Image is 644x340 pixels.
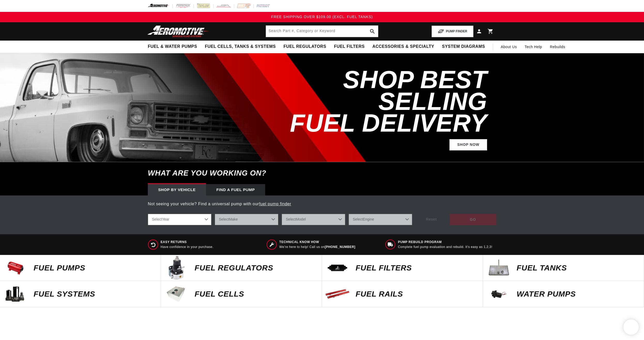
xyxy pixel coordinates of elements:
select: Engine [349,214,412,225]
p: Fuel Tanks [517,264,639,272]
img: Aeromotive [146,25,211,37]
a: Water Pumps Water Pumps [483,281,644,307]
p: FUEL Cells [195,290,317,298]
p: Not seeing your vehicle? Find a universal pump with our [148,201,496,207]
p: We’re here to help! Call us on [279,245,355,249]
h6: What are you working on? [135,162,509,184]
a: [PHONE_NUMBER] [325,245,355,249]
span: Tech Help [525,44,542,50]
button: search button [367,26,378,37]
input: Search by Part Number, Category or Keyword [266,26,378,37]
p: FUEL Rails [356,290,478,298]
p: Fuel Pumps [34,264,156,272]
img: FUEL Rails [325,281,350,307]
summary: Accessories & Specialty [369,41,438,53]
img: FUEL FILTERS [325,255,350,281]
a: Fuel Tanks Fuel Tanks [483,255,644,281]
summary: Fuel Cells, Tanks & Systems [201,41,280,53]
p: Have confidence in your purchase. [161,245,214,249]
a: FUEL Cells FUEL Cells [161,281,322,307]
button: PUMP FINDER [432,26,473,37]
a: Shop Now [449,139,487,151]
p: FUEL REGULATORS [195,264,317,272]
span: System Diagrams [442,44,485,49]
select: Model [282,214,345,225]
p: Fuel Systems [34,290,156,298]
img: Fuel Tanks [486,255,511,281]
span: Fuel Filters [334,44,365,49]
p: Complete fuel pump evaluation and rebuild. It's easy as 1,2,3! [398,245,492,249]
span: Accessories & Specialty [372,44,434,49]
span: Fuel Cells, Tanks & Systems [205,44,276,49]
a: fuel pump finder [259,202,291,206]
summary: Tech Help [521,41,546,53]
span: FREE SHIPPING OVER $109.00 (EXCL. FUEL TANKS) [271,15,373,19]
summary: Rebuilds [546,41,569,53]
span: Rebuilds [550,44,565,50]
span: Fuel & Water Pumps [148,44,197,49]
a: FUEL REGULATORS FUEL REGULATORS [161,255,322,281]
h2: SHOP BEST SELLING FUEL DELIVERY [266,69,487,134]
img: FUEL REGULATORS [164,255,189,281]
a: FUEL FILTERS FUEL FILTERS [322,255,483,281]
a: FUEL Rails FUEL Rails [322,281,483,307]
summary: System Diagrams [438,41,489,53]
p: Water Pumps [517,290,639,298]
img: Fuel Pumps [3,255,28,281]
summary: Fuel & Water Pumps [144,41,201,53]
span: Technical Know How [279,240,355,244]
div: Find a Fuel Pump [206,184,265,195]
span: Fuel Regulators [283,44,326,49]
span: Pump Rebuild program [398,240,492,244]
img: FUEL Cells [164,281,189,307]
div: Shop by vehicle [148,184,206,195]
select: Make [215,214,278,225]
p: FUEL FILTERS [356,264,478,272]
summary: Fuel Regulators [280,41,330,53]
summary: Fuel Filters [330,41,369,53]
select: Year [148,214,211,225]
span: About Us [501,45,517,49]
img: Fuel Systems [3,281,28,307]
a: About Us [497,41,521,53]
img: Water Pumps [486,281,511,307]
span: Easy Returns [161,240,214,244]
